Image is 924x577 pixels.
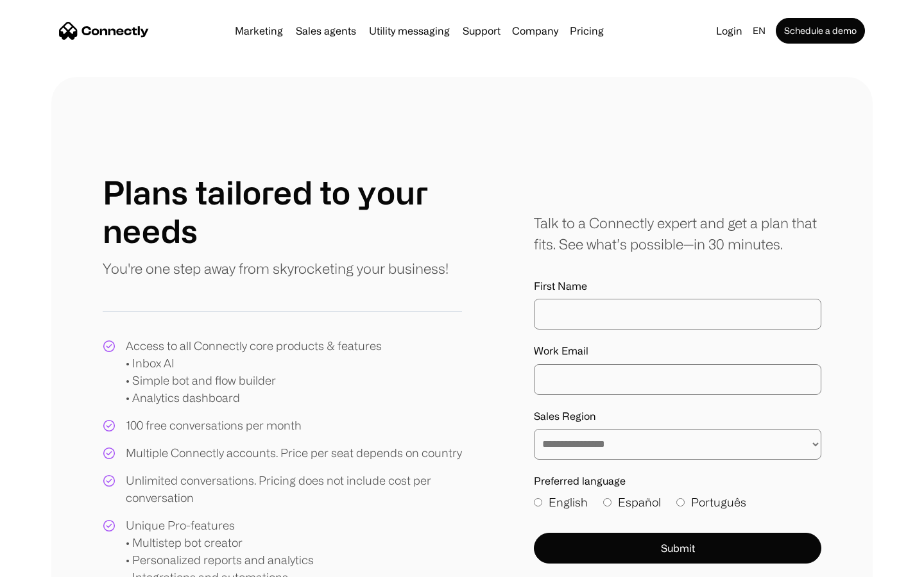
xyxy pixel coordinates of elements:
label: Preferred language [534,475,821,487]
a: Marketing [230,26,288,36]
label: Work Email [534,345,821,357]
div: Unlimited conversations. Pricing does not include cost per conversation [126,472,462,506]
div: 100 free conversations per month [126,417,302,434]
input: English [534,498,542,506]
a: Utility messaging [364,26,455,36]
label: First Name [534,280,821,292]
a: Schedule a demo [776,18,865,44]
label: Português [676,494,746,511]
input: Español [603,498,612,506]
div: en [753,22,766,40]
input: Português [676,498,685,506]
div: Access to all Connectly core products & features • Inbox AI • Simple bot and flow builder • Analy... [126,337,382,406]
div: Talk to a Connectly expert and get a plan that fits. See what’s possible—in 30 minutes. [534,212,821,255]
div: Company [512,22,558,40]
p: You're one step away from skyrocketing your business! [103,258,449,279]
button: Submit [534,533,821,564]
div: Multiple Connectly accounts. Price per seat depends on country [126,444,462,462]
a: Pricing [565,26,609,36]
label: Sales Region [534,410,821,422]
label: English [534,494,588,511]
aside: Language selected: English [13,553,77,573]
a: Login [711,22,748,40]
h1: Plans tailored to your needs [103,173,462,250]
a: Support [458,26,506,36]
a: Sales agents [291,26,361,36]
label: Español [603,494,661,511]
ul: Language list [26,555,77,573]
